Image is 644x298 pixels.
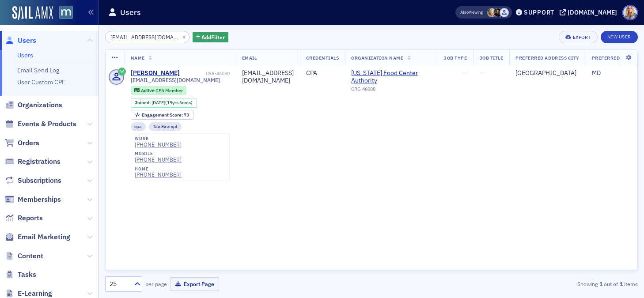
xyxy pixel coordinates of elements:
div: cpa [131,122,146,131]
a: Users [17,51,33,59]
span: — [462,69,467,77]
span: Users [18,36,36,45]
div: mobile [135,151,182,156]
span: Justin Chase [500,8,509,17]
span: Memberships [18,195,61,204]
a: [PHONE_NUMBER] [135,141,182,148]
div: [DOMAIN_NAME] [568,8,617,16]
a: Content [5,251,43,261]
div: Active: Active: CPA Member [131,86,187,95]
a: Events & Products [5,119,76,129]
span: [EMAIL_ADDRESS][DOMAIN_NAME] [131,77,220,83]
span: Registrations [18,157,61,166]
span: — [480,69,485,77]
div: Support [524,8,554,16]
span: Job Type [444,55,467,61]
span: Preferred Address City [515,55,580,61]
span: Name [131,55,145,61]
a: Organizations [5,100,62,110]
button: Export [559,31,597,43]
span: Tasks [18,270,36,279]
a: Orders [5,138,39,148]
span: Events & Products [18,119,76,129]
a: Tasks [5,270,36,279]
div: ORG-46088 [351,86,432,95]
div: Tax Exempt [149,122,182,131]
span: Active [141,87,155,94]
a: Memberships [5,195,61,204]
span: Rebekah Olson [487,8,496,17]
div: (19yrs 6mos) [152,100,193,106]
span: Joined : [135,100,152,106]
span: Profile [622,5,638,20]
span: Reports [18,213,43,223]
div: CPA [306,69,339,77]
a: [PHONE_NUMBER] [135,171,182,178]
span: Viewing [460,9,483,15]
div: Also [460,9,469,15]
img: SailAMX [59,6,73,19]
span: Email [242,55,257,61]
span: Engagement Score : [142,112,184,118]
a: New User [601,31,638,43]
span: Orders [18,138,39,148]
a: Subscriptions [5,176,61,185]
a: Email Send Log [17,66,59,74]
span: Organization Name [351,55,403,61]
span: Organizations [18,100,62,110]
div: 25 [110,279,129,289]
div: 73 [142,113,189,117]
a: Users [5,36,36,45]
a: [PHONE_NUMBER] [135,156,182,163]
a: Active CPA Member [134,87,182,93]
div: USR-46090 [181,71,230,76]
span: [DATE] [152,99,165,106]
span: Content [18,251,43,261]
button: × [180,33,188,41]
strong: 1 [618,280,624,288]
a: [US_STATE] Food Center Authority [351,69,432,85]
span: Add Filter [201,33,225,41]
button: Export Page [170,277,219,291]
input: Search… [105,31,189,43]
span: Maryland Food Center Authority [351,69,432,85]
div: work [135,136,182,141]
div: Export [573,35,591,40]
span: Subscriptions [18,176,61,185]
button: [DOMAIN_NAME] [560,9,620,15]
a: Email Marketing [5,232,70,242]
a: View Homepage [53,6,73,21]
div: Showing out of items [466,280,638,288]
div: home [135,166,182,172]
img: SailAMX [12,6,53,20]
span: Job Title [480,55,504,61]
button: AddFilter [193,32,229,43]
div: Engagement Score: 73 [131,110,193,120]
span: CPA Member [155,87,183,94]
div: Joined: 2006-02-13 00:00:00 [131,98,197,108]
span: Email Marketing [18,232,70,242]
a: Reports [5,213,43,223]
div: [GEOGRAPHIC_DATA] [515,69,580,77]
strong: 1 [598,280,604,288]
label: per page [145,280,167,288]
a: User Custom CPE [17,78,65,86]
a: Registrations [5,157,61,166]
div: [EMAIL_ADDRESS][DOMAIN_NAME] [242,69,294,85]
span: Lauren McDonough [493,8,503,17]
h1: Users [120,7,141,18]
a: [PERSON_NAME] [131,69,180,77]
span: Credentials [306,55,339,61]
